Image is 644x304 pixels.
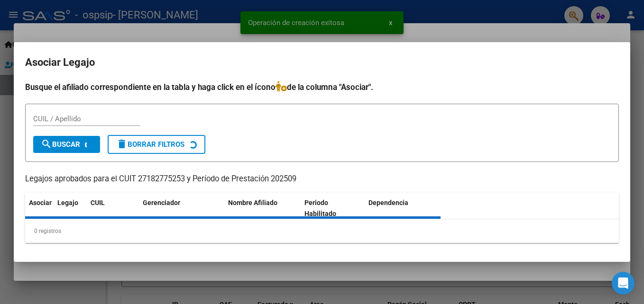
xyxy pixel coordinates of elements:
[91,199,105,206] span: CUIL
[143,199,180,206] span: Gerenciador
[29,199,52,206] span: Asociar
[139,193,224,224] datatable-header-cell: Gerenciador
[87,193,139,224] datatable-header-cell: CUIL
[228,199,277,206] span: Nombre Afiliado
[108,135,205,154] button: Borrar Filtros
[365,193,441,224] datatable-header-cell: Dependencia
[116,140,184,149] span: Borrar Filtros
[25,219,619,243] div: 0 registros
[33,136,100,153] button: Buscar
[25,193,54,224] datatable-header-cell: Asociar
[41,140,80,149] span: Buscar
[368,199,408,206] span: Dependencia
[25,81,619,93] h4: Busque el afiliado correspondiente en la tabla y haga click en el ícono de la columna "Asociar".
[301,193,365,224] datatable-header-cell: Periodo Habilitado
[41,138,52,150] mat-icon: search
[25,173,619,185] p: Legajos aprobados para el CUIT 27182775253 y Período de Prestación 202509
[612,272,635,295] div: Open Intercom Messenger
[57,199,78,206] span: Legajo
[25,54,619,72] h2: Asociar Legajo
[224,193,301,224] datatable-header-cell: Nombre Afiliado
[116,138,128,150] mat-icon: delete
[304,199,336,217] span: Periodo Habilitado
[54,193,87,224] datatable-header-cell: Legajo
